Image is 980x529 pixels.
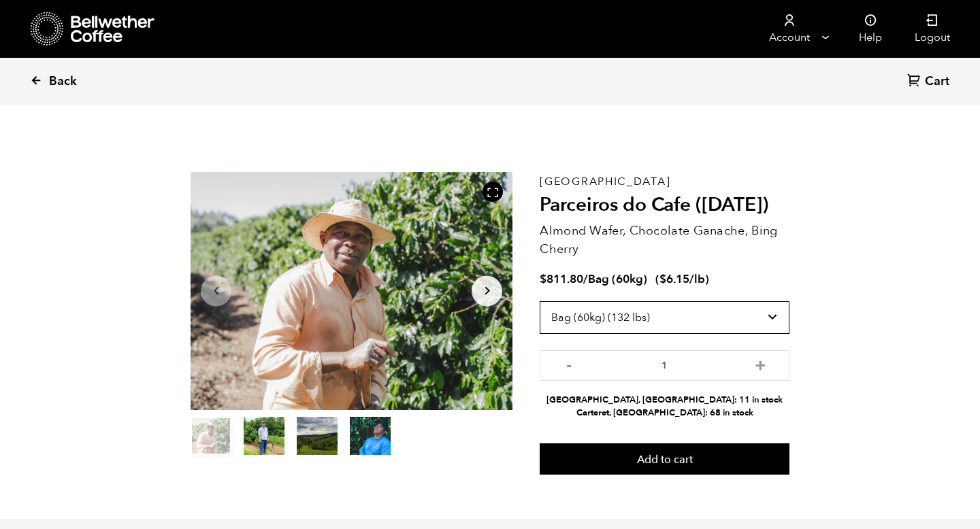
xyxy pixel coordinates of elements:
[752,357,769,371] button: +
[540,271,583,287] bdi: 811.80
[560,357,577,371] button: -
[925,73,949,90] span: Cart
[689,271,705,287] span: /lb
[540,394,789,407] li: [GEOGRAPHIC_DATA], [GEOGRAPHIC_DATA]: 11 in stock
[540,271,546,287] span: $
[540,222,789,258] p: Almond Wafer, Chocolate Ganache, Bing Cherry
[659,271,689,287] bdi: 6.15
[583,271,588,287] span: /
[659,271,666,287] span: $
[540,407,789,420] li: Carteret, [GEOGRAPHIC_DATA]: 68 in stock
[49,73,77,90] span: Back
[655,271,709,287] span: ( )
[588,271,647,287] span: Bag (60kg)
[907,73,953,91] a: Cart
[540,194,789,217] h2: Parceiros do Cafe ([DATE])
[540,443,789,475] button: Add to cart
